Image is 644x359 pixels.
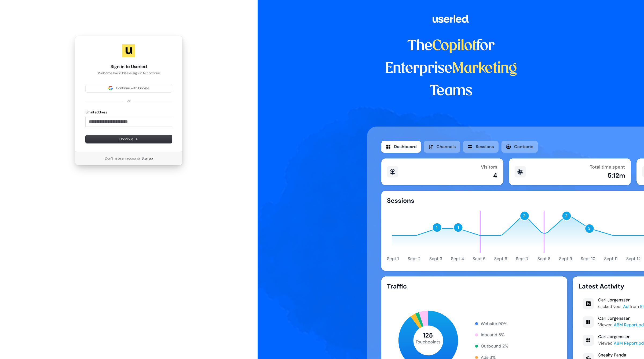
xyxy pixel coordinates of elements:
img: Sign in with Google [108,86,113,90]
span: Don’t have an account? [105,156,141,161]
a: Sign up [142,156,153,161]
label: Email address [86,110,107,115]
button: Sign in with GoogleContinue with Google [86,84,172,92]
span: Continue [119,137,138,142]
p: or [127,99,130,103]
h1: The for Enterprise Teams [367,35,535,102]
span: Copilot [432,39,477,53]
img: Userled [122,44,135,57]
span: Marketing [452,62,517,76]
p: Welcome back! Please sign in to continue [86,71,172,76]
h1: Sign in to Userled [86,64,172,70]
span: Continue with Google [116,86,149,91]
button: Continue [86,135,172,143]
